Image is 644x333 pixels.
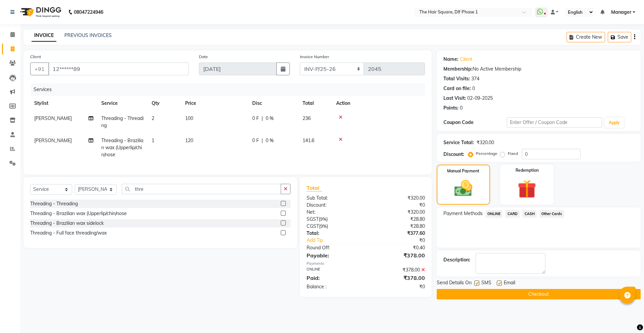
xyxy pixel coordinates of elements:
[30,54,41,60] label: Client
[481,279,491,288] span: SMS
[122,184,281,194] input: Search or Scan
[332,96,425,111] th: Action
[31,83,430,96] div: Services
[266,115,274,122] span: 0 %
[48,63,189,75] input: Search by Name/Mobile/Email/Code
[616,306,637,326] iframe: chat widget
[366,274,430,282] div: ₹378.00
[366,223,430,230] div: ₹28.80
[366,195,430,202] div: ₹320.00
[467,95,493,102] div: 02-09-2025
[303,137,314,143] span: 141.6
[539,210,564,218] span: Other Cards
[437,279,472,288] span: Send Details On
[300,54,329,60] label: Invoice Number
[320,216,326,222] span: 9%
[30,210,127,217] div: Threading - Brazilian wax (Upperlip/chin/nose
[476,151,497,157] label: Percentage
[252,115,259,122] span: 0 F
[443,75,470,82] div: Total Visits:
[101,137,143,158] span: Threading - Brazilian wax (Upperlip/chin/nose
[181,96,248,111] th: Price
[302,202,366,209] div: Discount:
[299,96,332,111] th: Total
[199,54,208,60] label: Date
[449,178,478,199] img: _cash.svg
[366,266,430,274] div: ₹378.00
[266,137,274,144] span: 0 %
[101,115,144,128] span: Threading - Threading
[307,223,319,229] span: CGST
[30,200,78,207] div: Threading - Threading
[443,56,459,63] div: Name:
[443,95,466,102] div: Last Visit:
[611,9,631,16] span: Manager
[443,139,474,146] div: Service Total:
[30,220,104,227] div: Threading - Brazilian wax sidelock
[302,237,376,244] a: Add Tip
[302,251,366,259] div: Payable:
[34,137,72,143] span: [PERSON_NAME]
[477,139,494,146] div: ₹320.00
[608,32,631,42] button: Save
[152,115,154,121] span: 2
[504,279,515,288] span: Email
[302,195,366,202] div: Sub Total:
[302,274,366,282] div: Paid:
[307,216,319,222] span: SGST
[302,230,366,237] div: Total:
[148,96,181,111] th: Qty
[605,118,624,128] button: Apply
[30,230,107,237] div: Threading - Full face threading/wax
[74,3,103,22] b: 08047224946
[302,244,366,251] div: Round Off:
[34,115,72,121] span: [PERSON_NAME]
[507,117,602,128] input: Enter Offer / Coupon Code
[307,184,322,192] span: Total
[366,244,430,251] div: ₹0.40
[366,230,430,237] div: ₹377.60
[320,223,327,229] span: 9%
[443,105,459,112] div: Points:
[443,210,483,217] span: Payment Methods
[302,283,366,290] div: Balance :
[567,32,605,42] button: Create New
[302,209,366,216] div: Net:
[443,256,470,263] div: Description:
[366,216,430,223] div: ₹28.80
[460,105,463,112] div: 0
[64,32,112,38] a: PREVIOUS INVOICES
[512,177,542,201] img: _gift.svg
[302,266,366,274] div: ONLINE
[302,223,366,230] div: ( )
[443,119,507,126] div: Coupon Code
[443,85,471,92] div: Card on file:
[522,210,537,218] span: CASH
[185,115,193,121] span: 100
[366,283,430,290] div: ₹0
[152,137,154,143] span: 1
[505,210,520,218] span: CARD
[252,137,259,144] span: 0 F
[460,56,472,63] a: Client
[443,66,473,73] div: Membership:
[516,167,539,173] label: Redemption
[307,261,425,266] div: Payments
[262,137,263,144] span: |
[303,115,311,121] span: 236
[366,251,430,259] div: ₹378.00
[32,30,56,42] a: INVOICE
[443,151,464,158] div: Discount:
[376,237,430,244] div: ₹0
[471,75,479,82] div: 374
[248,96,299,111] th: Disc
[485,210,503,218] span: ONLINE
[30,63,49,75] button: +91
[97,96,148,111] th: Service
[185,137,193,143] span: 120
[508,151,518,157] label: Fixed
[443,66,634,73] div: No Active Membership
[262,115,263,122] span: |
[447,168,479,174] label: Manual Payment
[17,3,63,22] img: logo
